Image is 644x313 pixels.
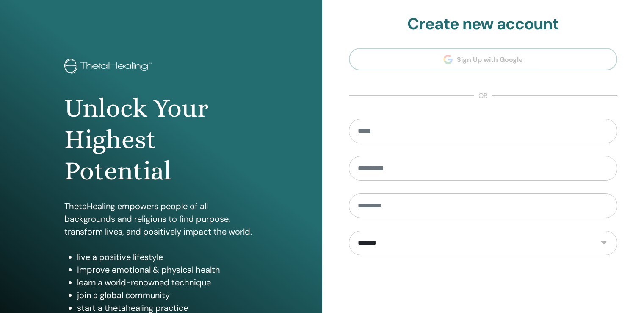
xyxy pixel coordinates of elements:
[77,276,258,289] li: learn a world-renowned technique
[349,14,618,34] h2: Create new account
[64,92,258,187] h1: Unlock Your Highest Potential
[64,200,258,238] p: ThetaHealing empowers people of all backgrounds and religions to find purpose, transform lives, a...
[474,91,492,101] span: or
[77,289,258,302] li: join a global community
[77,263,258,276] li: improve emotional & physical health
[419,268,547,301] iframe: reCAPTCHA
[77,251,258,263] li: live a positive lifestyle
